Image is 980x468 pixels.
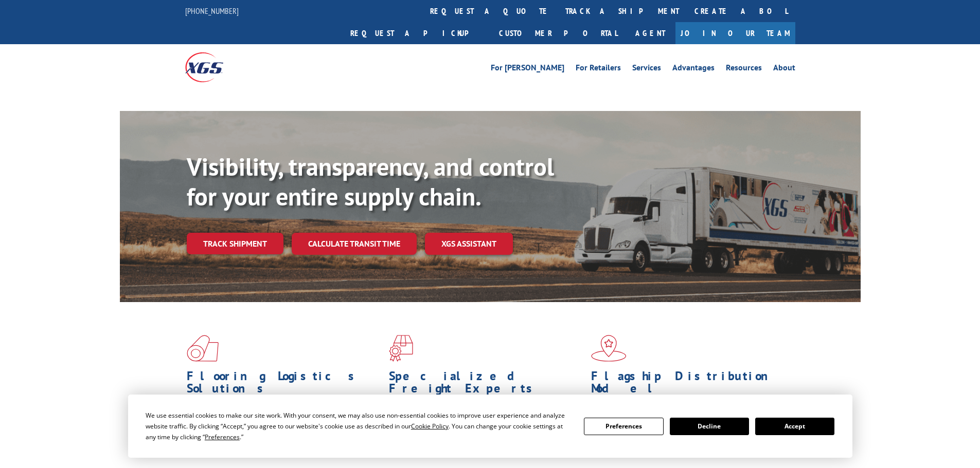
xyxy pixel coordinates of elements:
[584,418,663,435] button: Preferences
[632,64,661,75] a: Services
[187,151,554,212] b: Visibility, transparency, and control for your entire supply chain.
[675,22,795,44] a: Join Our Team
[128,395,852,458] div: Cookie Consent Prompt
[185,6,239,16] a: [PHONE_NUMBER]
[625,22,675,44] a: Agent
[146,410,572,442] div: We use essential cookies to make our site work. With your consent, we may also use non-essential ...
[205,433,240,441] span: Preferences
[773,64,795,75] a: About
[576,64,621,75] a: For Retailers
[187,335,219,362] img: xgs-icon-total-supply-chain-intelligence-red
[670,418,749,435] button: Decline
[411,422,449,430] span: Cookie Policy
[187,233,283,254] a: Track shipment
[491,22,625,44] a: Customer Portal
[425,233,513,255] a: XGS ASSISTANT
[292,233,417,255] a: Calculate transit time
[672,64,715,75] a: Advantages
[591,370,786,400] h1: Flagship Distribution Model
[389,335,413,362] img: xgs-icon-focused-on-flooring-red
[726,64,762,75] a: Resources
[755,418,834,435] button: Accept
[389,370,583,400] h1: Specialized Freight Experts
[343,22,491,44] a: Request a pickup
[187,370,381,400] h1: Flooring Logistics Solutions
[491,64,564,75] a: For [PERSON_NAME]
[591,335,627,362] img: xgs-icon-flagship-distribution-model-red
